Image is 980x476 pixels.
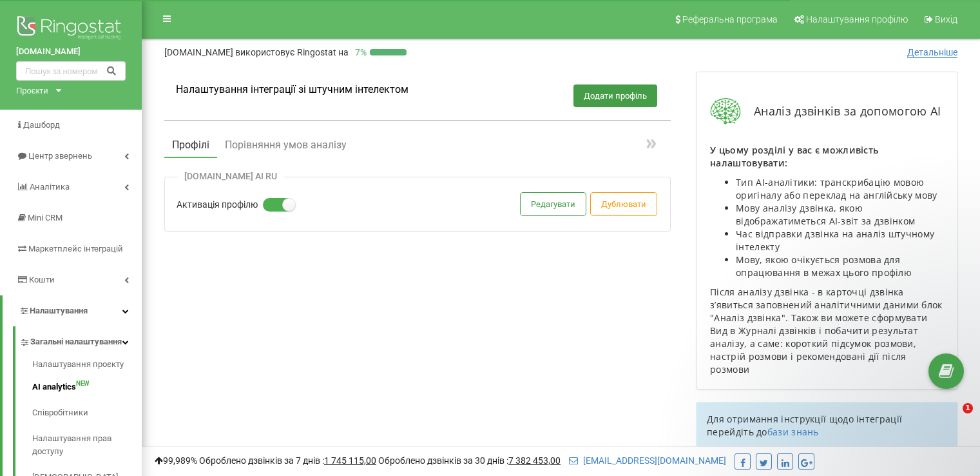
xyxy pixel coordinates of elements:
[164,46,349,59] p: [DOMAIN_NAME]
[573,84,657,107] button: Додати профіль
[32,374,142,400] a: AI analyticsNEW
[935,14,957,25] span: Вихід
[28,213,62,223] span: Mini CRM
[16,45,126,58] a: [DOMAIN_NAME]
[682,14,778,25] span: Реферальна програма
[3,295,142,326] a: Налаштування
[23,120,60,130] span: Дашборд
[16,13,126,45] img: Ringostat logo
[16,84,48,97] div: Проєкти
[710,286,944,376] p: Після аналізу дзвінка - в карточці дзвінка зʼявиться заповнений аналітичними даними блок "Аналіз ...
[30,306,88,315] span: Налаштування
[591,193,657,215] button: Дублювати
[508,455,561,466] u: 7 382 453,00
[569,455,726,466] a: [EMAIL_ADDRESS][DOMAIN_NAME]
[710,144,944,170] p: У цьому розділі у вас є можливість налаштовувати:
[217,134,354,157] button: Порівняння умов аналізу
[521,193,586,215] button: Редагувати
[28,244,123,253] span: Маркетплейс інтеграцій
[32,358,142,374] a: Налаштування проєкту
[235,47,349,57] span: використовує Ringostat на
[963,403,973,413] span: 1
[324,455,376,466] u: 1 745 115,00
[710,98,944,124] div: Аналіз дзвінків за допомогою AI
[349,46,370,59] p: 7 %
[736,228,944,253] li: Час відправки дзвінка на аналіз штучному інтелекту
[736,202,944,228] li: Мову аналізу дзвінка, якою відображатиметься AI-звіт за дзвінком
[178,171,283,182] div: [DOMAIN_NAME] AI RU
[29,275,55,284] span: Кошти
[736,176,944,202] li: Тип AI-аналітики: транскрибацію мовою оригіналу або переклад на англійську мову
[30,182,70,192] span: Аналiтика
[736,253,944,279] li: Мову, якою очікується розмова для опрацювання в межах цього профілю
[806,14,908,25] span: Налаштування профілю
[32,400,142,426] a: Співробітники
[16,61,126,81] input: Пошук за номером
[164,134,217,158] button: Профілі
[907,47,957,58] span: Детальніше
[177,198,258,211] label: Активація профілю
[155,455,197,466] span: 99,989%
[707,413,947,439] p: Для отримання інструкції щодо інтеграції перейдіть до
[199,455,376,466] span: Оброблено дзвінків за 7 днів :
[30,335,122,348] span: Загальні налаштування
[936,403,967,434] iframe: Intercom live chat
[32,426,142,464] a: Налаштування прав доступу
[28,151,92,161] span: Центр звернень
[176,83,408,95] h1: Налаштування інтеграції зі штучним інтелектом
[378,455,561,466] span: Оброблено дзвінків за 30 днів :
[19,326,142,353] a: Загальні налаштування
